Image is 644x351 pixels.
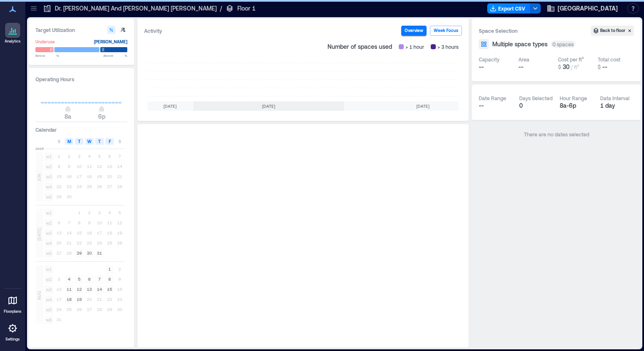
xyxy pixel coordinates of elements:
[479,102,484,109] span: --
[78,138,80,145] span: T
[109,138,111,145] span: F
[45,285,53,294] span: w3
[437,43,459,51] span: > 3 hours
[3,318,23,344] a: Settings
[97,287,102,292] text: 14
[64,113,71,120] span: 8a
[58,138,60,145] span: S
[479,56,499,63] div: Capacity
[35,37,55,46] div: Underuse
[45,295,53,304] span: w4
[67,287,72,292] text: 11
[77,287,82,292] text: 12
[563,63,569,70] span: 30
[193,101,344,111] div: [DATE]
[35,125,57,134] h3: Calendar
[36,291,43,300] span: AUG
[551,41,575,48] div: 0 spaces
[94,37,127,46] div: [PERSON_NAME]
[45,193,53,201] span: w5
[479,95,506,101] div: Date Range
[524,131,589,137] span: There are no dates selected
[5,39,21,44] p: Analytics
[558,64,561,70] span: $
[103,53,127,58] span: Above %
[108,266,111,271] text: 1
[518,56,529,63] div: Area
[67,297,72,302] text: 18
[2,20,23,46] a: Analytics
[519,101,553,110] div: 0
[98,113,105,120] span: 6p
[77,250,82,255] text: 29
[87,287,92,292] text: 13
[35,26,127,34] h3: Target Utilization
[591,26,634,36] button: Back to floor
[148,101,193,111] div: [DATE]
[68,277,70,282] text: 4
[45,265,53,274] span: w1
[237,4,255,13] p: Floor 1
[97,250,102,255] text: 31
[45,239,53,247] span: w4
[45,162,53,171] span: w2
[4,309,21,314] p: Floorplans
[405,43,424,51] span: > 1 hour
[67,138,71,145] span: M
[519,95,553,101] div: Days Selected
[571,64,579,70] span: / ft²
[544,2,620,15] button: [GEOGRAPHIC_DATA]
[35,146,44,151] span: 2025
[36,174,43,181] span: JUN
[560,95,587,101] div: Hour Range
[88,277,91,282] text: 6
[518,63,523,70] span: --
[45,249,53,258] span: w5
[77,297,82,302] text: 19
[598,56,620,63] div: Total cost
[430,26,462,36] button: Week Focus
[492,40,547,48] span: Multiple space types
[45,219,53,227] span: w2
[108,277,111,282] text: 8
[87,138,91,145] span: W
[87,250,92,255] text: 30
[600,95,630,101] div: Data Interval
[98,277,101,282] text: 7
[45,183,53,191] span: w4
[1,290,24,316] a: Floorplans
[45,209,53,217] span: w1
[35,75,127,83] h3: Operating Hours
[345,101,501,111] div: [DATE]
[45,316,53,324] span: w6
[144,27,162,35] div: Activity
[479,63,484,71] span: --
[78,277,80,282] text: 5
[598,64,601,70] span: $
[5,337,20,342] p: Settings
[560,101,593,110] div: 8a - 6p
[558,4,618,13] span: [GEOGRAPHIC_DATA]
[487,3,530,13] button: Export CSV
[107,287,112,292] text: 15
[600,101,634,110] div: 1 day
[45,306,53,314] span: w5
[45,152,53,161] span: w1
[220,4,222,13] p: /
[45,275,53,284] span: w2
[45,173,53,181] span: w3
[98,138,101,145] span: T
[558,56,584,63] div: Cost per ft²
[35,53,59,58] span: Below %
[118,138,121,145] span: S
[401,26,427,36] button: Overview
[324,39,462,54] div: Number of spaces used
[602,63,607,70] span: --
[36,228,43,241] span: [DATE]
[45,229,53,237] span: w3
[55,4,217,13] p: Dr. [PERSON_NAME] And [PERSON_NAME] [PERSON_NAME]
[479,27,591,35] h3: Space Selection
